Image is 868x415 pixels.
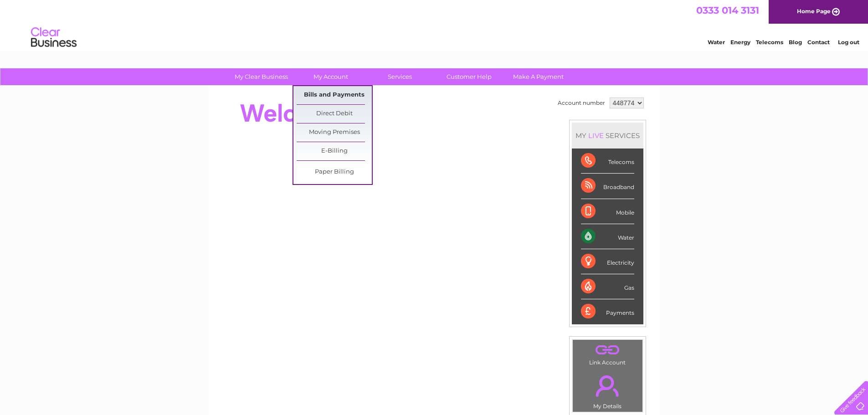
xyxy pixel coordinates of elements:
[224,68,299,85] a: My Clear Business
[555,95,607,111] td: Account number
[575,342,640,358] a: .
[575,370,640,402] a: .
[297,163,372,181] a: Paper Billing
[581,224,634,249] div: Water
[581,249,634,274] div: Electricity
[31,24,77,51] img: logo.png
[581,299,634,324] div: Payments
[297,142,372,160] a: E-Billing
[572,123,643,149] div: MY SERVICES
[431,68,507,85] a: Customer Help
[730,39,750,46] a: Energy
[838,39,859,46] a: Log out
[581,199,634,224] div: Mobile
[789,39,802,46] a: Blog
[293,68,368,85] a: My Account
[708,39,725,46] a: Water
[501,68,576,85] a: Make A Payment
[807,39,830,46] a: Contact
[696,5,759,16] a: 0333 014 3131
[586,131,606,140] div: LIVE
[219,5,650,44] div: Clear Business is a trading name of Verastar Limited (registered in [GEOGRAPHIC_DATA] No. 3667643...
[581,274,634,299] div: Gas
[756,39,783,46] a: Telecoms
[581,174,634,199] div: Broadband
[572,339,643,368] td: Link Account
[297,123,372,142] a: Moving Premises
[362,68,437,85] a: Services
[297,86,372,104] a: Bills and Payments
[297,105,372,123] a: Direct Debit
[572,368,643,412] td: My Details
[581,149,634,174] div: Telecoms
